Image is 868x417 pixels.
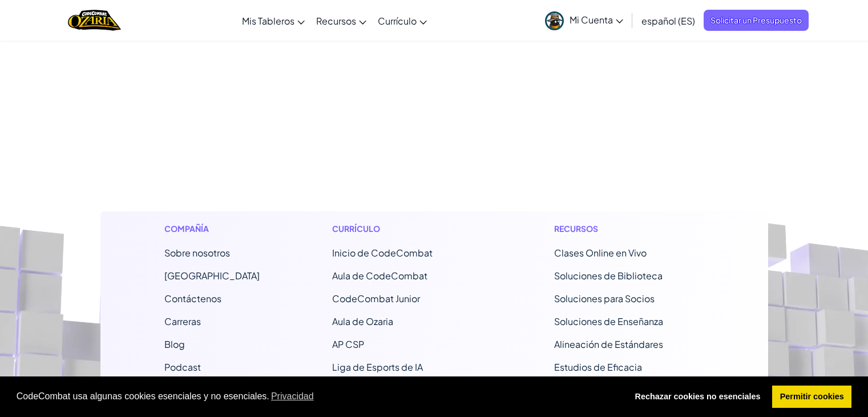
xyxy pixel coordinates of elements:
[332,315,393,327] a: Aula de Ozaria
[164,292,221,304] span: Contáctenos
[554,361,642,373] a: Estudios de Eficacia
[332,361,423,373] a: Liga de Esports de IA
[68,9,121,32] img: Home
[310,5,372,36] a: Recursos
[164,361,201,373] a: Podcast
[641,15,695,27] span: español (ES)
[570,14,623,26] span: Mi Cuenta
[554,315,663,327] a: Soluciones de Enseñanza
[164,247,230,259] a: Sobre nosotros
[17,388,618,405] span: CodeCombat usa algunas cookies esenciales y no esenciales.
[627,386,768,408] a: deny cookies
[164,270,260,282] a: [GEOGRAPHIC_DATA]
[332,292,420,304] a: CodeCombat Junior
[554,292,655,304] a: Soluciones para Socios
[772,386,851,408] a: allow cookies
[545,11,564,30] img: avatar
[332,223,482,235] h1: Currículo
[372,5,433,36] a: Currículo
[554,338,663,350] a: Alineación de Estándares
[332,338,364,350] a: AP CSP
[236,5,310,36] a: Mis Tableros
[378,15,417,27] span: Currículo
[164,223,260,235] h1: Compañía
[332,247,433,259] span: Inicio de CodeCombat
[316,15,356,27] span: Recursos
[636,5,701,36] a: español (ES)
[164,338,185,350] a: Blog
[554,247,647,259] a: Clases Online en Vivo
[68,9,121,32] a: Ozaria by CodeCombat logo
[554,270,663,282] a: Soluciones de Biblioteca
[164,315,201,327] a: Carreras
[332,270,427,282] a: Aula de CodeCombat
[539,2,629,38] a: Mi Cuenta
[242,15,294,27] span: Mis Tableros
[704,10,809,31] a: Solicitar un Presupuesto
[554,223,704,235] h1: Recursos
[269,388,316,405] a: learn more about cookies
